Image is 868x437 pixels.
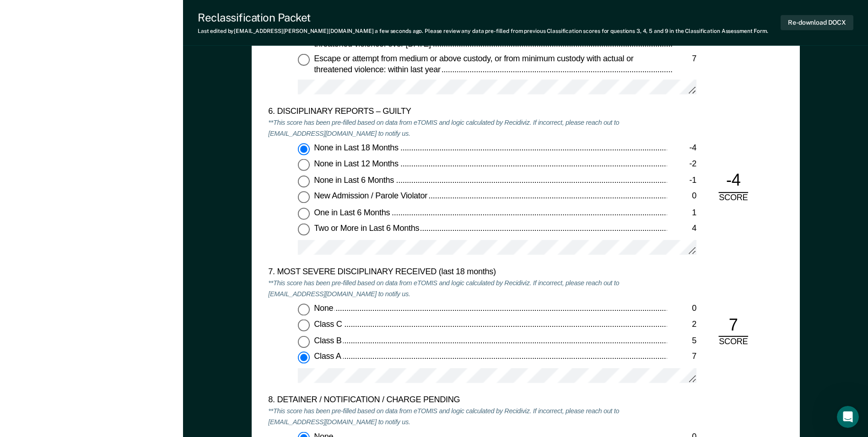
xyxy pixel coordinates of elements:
[314,144,400,153] span: None in Last 18 Months
[667,192,696,203] div: 0
[667,320,696,331] div: 2
[298,304,310,316] input: None0
[268,395,667,406] div: 8. DETAINER / NOTIFICATION / CHARGE PENDING
[298,192,310,203] input: New Admission / Parole Violator0
[298,176,310,187] input: None in Last 6 Months-1
[781,15,853,30] button: Re-download DOCX
[314,160,400,169] span: None in Last 12 Months
[268,267,667,278] div: 7. MOST SEVERE DISCIPLINARY RECEIVED (last 18 months)
[667,176,696,187] div: -1
[314,352,343,361] span: Class A
[314,336,343,345] span: Class B
[314,224,421,233] span: Two or More in Last 6 Months
[198,11,768,24] div: Reclassification Packet
[667,144,696,155] div: -4
[837,406,859,428] iframe: Intercom live chat
[298,208,310,220] input: One in Last 6 Months1
[667,352,696,363] div: 7
[198,28,768,34] div: Last edited by [EMAIL_ADDRESS][PERSON_NAME][DOMAIN_NAME] . Please review any data pre-filled from...
[667,224,696,235] div: 4
[298,160,310,171] input: None in Last 12 Months-2
[673,54,696,65] div: 7
[298,352,310,364] input: Class A7
[298,320,310,332] input: Class C2
[667,336,696,347] div: 5
[298,336,310,348] input: Class B5
[314,54,633,74] span: Escape or attempt from medium or above custody, or from minimum custody with actual or threatened...
[375,28,422,34] span: a few seconds ago
[314,192,429,201] span: New Admission / Parole Violator
[298,224,310,236] input: Two or More in Last 6 Months4
[268,107,667,118] div: 6. DISCIPLINARY REPORTS – GUILTY
[718,315,748,337] div: 7
[298,144,310,155] input: None in Last 18 Months-4
[718,171,748,193] div: -4
[667,304,696,315] div: 0
[314,320,344,329] span: Class C
[298,54,310,66] input: Escape or attempt from medium or above custody, or from minimum custody with actual or threatened...
[268,279,619,298] em: **This score has been pre-filled based on data from eTOMIS and logic calculated by Recidiviz. If ...
[711,337,755,348] div: SCORE
[268,407,619,426] em: **This score has been pre-filled based on data from eTOMIS and logic calculated by Recidiviz. If ...
[667,208,696,219] div: 1
[711,193,755,204] div: SCORE
[314,176,395,185] span: None in Last 6 Months
[268,118,619,138] em: **This score has been pre-filled based on data from eTOMIS and logic calculated by Recidiviz. If ...
[314,208,392,217] span: One in Last 6 Months
[314,304,335,313] span: None
[667,160,696,171] div: -2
